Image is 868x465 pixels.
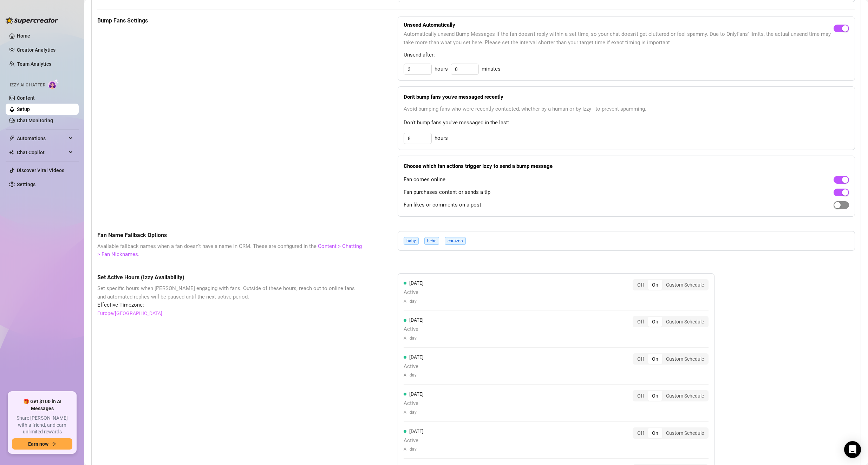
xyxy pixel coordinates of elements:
span: minutes [482,65,501,73]
span: All day [404,409,424,416]
div: Custom Schedule [662,317,708,327]
div: Open Intercom Messenger [844,441,861,458]
a: Team Analytics [17,61,51,67]
span: baby [404,237,419,245]
a: Creator Analytics [17,44,73,55]
div: On [648,391,662,401]
h5: Set Active Hours (Izzy Availability) [97,273,363,282]
span: bebe [424,237,439,245]
span: [DATE] [409,428,424,434]
a: Chat Monitoring [17,118,53,123]
img: AI Chatter [48,79,59,89]
span: Available fallback names when a fan doesn't have a name in CRM. These are configured in the . [97,242,363,259]
span: Fan comes online [404,176,445,184]
div: segmented control [633,390,709,401]
span: Automations [17,133,67,144]
div: Off [633,354,648,364]
div: Off [633,280,648,290]
a: Europe/[GEOGRAPHIC_DATA] [97,309,162,317]
div: On [648,280,662,290]
img: logo-BBDzfeDw.svg [6,17,58,24]
span: Effective Timezone: [97,301,363,309]
div: On [648,354,662,364]
div: On [648,317,662,327]
span: Don't bump fans you've messaged in the last: [404,119,849,127]
span: hours [435,65,448,73]
span: Set specific hours when [PERSON_NAME] engaging with fans. Outside of these hours, reach out to on... [97,284,363,301]
img: Chat Copilot [9,150,14,155]
span: Izzy AI Chatter [10,82,45,89]
div: Off [633,317,648,327]
span: Active [404,325,424,334]
strong: Don't bump fans you've messaged recently [404,94,503,100]
span: Active [404,362,424,371]
span: Chat Copilot [17,147,67,158]
span: corazon [445,237,466,245]
span: All day [404,446,424,453]
div: Custom Schedule [662,354,708,364]
span: Avoid bumping fans who were recently contacted, whether by a human or by Izzy - to prevent spamming. [404,105,849,113]
span: Active [404,399,424,408]
a: Settings [17,182,35,187]
h5: Fan Name Fallback Options [97,231,363,240]
span: 🎁 Get $100 in AI Messages [12,398,72,412]
span: Active [404,437,424,445]
div: segmented control [633,353,709,365]
span: All day [404,372,424,379]
div: Off [633,428,648,438]
div: Custom Schedule [662,280,708,290]
a: Content [17,95,35,101]
span: Unsend after: [404,51,849,59]
div: segmented control [633,427,709,439]
span: arrow-right [51,441,56,446]
div: On [648,428,662,438]
span: [DATE] [409,317,424,323]
div: segmented control [633,316,709,327]
a: Discover Viral Videos [17,168,64,173]
span: [DATE] [409,354,424,360]
span: Earn now [28,441,48,447]
span: All day [404,335,424,342]
span: Automatically unsend Bump Messages if the fan doesn't reply within a set time, so your chat doesn... [404,30,834,47]
div: Custom Schedule [662,391,708,401]
span: Share [PERSON_NAME] with a friend, and earn unlimited rewards [12,415,72,435]
span: Fan likes or comments on a post [404,201,481,209]
span: [DATE] [409,280,424,286]
div: segmented control [633,279,709,290]
strong: Unsend Automatically [404,22,455,28]
span: [DATE] [409,391,424,397]
span: All day [404,298,424,305]
button: Earn nowarrow-right [12,438,72,450]
span: Active [404,288,424,297]
a: Setup [17,106,30,112]
span: thunderbolt [9,136,15,141]
span: hours [435,134,448,143]
strong: Choose which fan actions trigger Izzy to send a bump message [404,163,553,169]
span: Fan purchases content or sends a tip [404,188,490,197]
h5: Bump Fans Settings [97,17,363,25]
a: Home [17,33,30,39]
div: Off [633,391,648,401]
div: Custom Schedule [662,428,708,438]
